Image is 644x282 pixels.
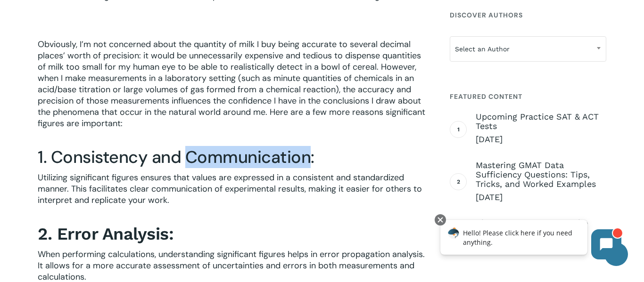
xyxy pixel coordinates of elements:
span: Select an Author [450,36,606,62]
h4: Discover Authors [450,7,606,24]
span: [DATE] [476,192,606,203]
span: Obviously, I’m not concerned about the quantity of milk I buy being accurate to several decimal p... [38,39,425,129]
h4: Featured Content [450,88,606,105]
a: Upcoming Practice SAT & ACT Tests [DATE] [476,112,606,145]
iframe: Chatbot [430,212,631,269]
a: Mastering GMAT Data Sufficiency Questions: Tips, Tricks, and Worked Examples [DATE] [476,161,606,203]
span: [DATE] [476,134,606,145]
span: Upcoming Practice SAT & ACT Tests [476,112,606,131]
span: Mastering GMAT Data Sufficiency Questions: Tips, Tricks, and Worked Examples [476,161,606,189]
strong: 2. Error Analysis: [38,224,173,244]
span: Utilizing significant figures ensures that values are expressed in a consistent and standardized ... [38,172,422,206]
span: Select an Author [450,39,606,59]
h3: 1. Consistency and Communication: [38,146,427,168]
